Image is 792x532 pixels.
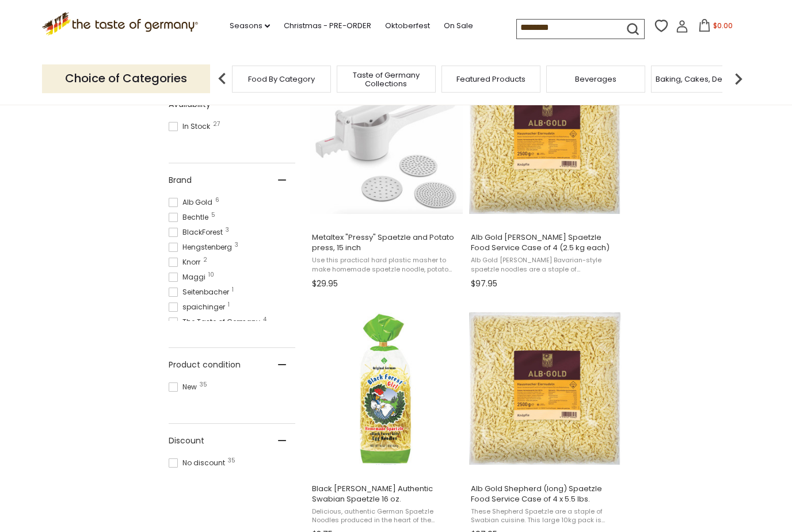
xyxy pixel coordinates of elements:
span: 5 [211,212,215,218]
p: Choice of Categories [42,64,210,93]
button: $0.00 [691,19,740,36]
span: Use this practical hard plastic masher to make homemade spaetzle noodle, potato pancakes, passate... [312,256,461,274]
span: 27 [213,121,220,127]
span: These Shepherd Spaetzle are a staple of Swabian cuisine. This large 10kg pack is perfect for rest... [471,507,620,525]
span: 1 [232,287,234,293]
a: Oktoberfest [385,20,430,32]
a: Metaltex [310,51,463,293]
span: 6 [215,197,219,203]
span: spaichinger [169,302,229,312]
span: $0.00 [713,21,733,30]
img: Metaltex Pressy [310,62,463,214]
img: previous arrow [211,67,234,90]
span: Discount [169,435,204,447]
a: Alb Gold Knoepfle Spaetzle Food Service Case of 4 (2.5 kg each) [469,51,622,293]
span: In Stock [169,121,214,132]
span: 3 [226,227,229,233]
span: 4 [263,317,266,323]
span: Maggi [169,272,209,282]
span: Seitenbacher [169,287,233,297]
a: Food By Category [248,75,315,83]
span: Hengstenberg [169,242,235,252]
span: $29.95 [312,278,338,290]
span: Bechtle [169,212,212,223]
span: 35 [200,382,207,388]
span: The Taste of Germany [169,317,264,327]
a: Baking, Cakes, Desserts [656,75,745,83]
span: 35 [228,458,235,464]
span: Alb Gold Shepherd (long) Spaetzle Food Service Case of 4 x 5.5 lbs. [471,484,620,504]
span: Brand [169,174,192,186]
span: No discount [169,458,229,468]
a: Seasons [230,20,270,32]
span: Black [PERSON_NAME] Authentic Swabian Spaetzle 16 oz. [312,484,461,504]
img: next arrow [727,67,750,90]
a: Featured Products [456,75,526,83]
span: Delicious, authentic German Spaetzle Noodles produced in the heart of the [GEOGRAPHIC_DATA]. Perf... [312,507,461,525]
a: On Sale [444,20,473,32]
span: Alb Gold [PERSON_NAME] Bavarian-style spaetzle noodles are a staple of Bavarian/Southwest German ... [471,256,620,274]
img: Black Forest Girl Authentic Spaetzle [310,312,463,465]
a: Beverages [575,75,616,83]
span: 1 [228,302,230,308]
a: Christmas - PRE-ORDER [284,20,371,32]
span: Alb Gold [169,197,216,208]
span: 10 [208,272,214,278]
span: $97.95 [471,278,497,290]
span: 3 [235,242,238,248]
span: Product condition [169,359,241,371]
a: Taste of Germany Collections [340,71,432,88]
span: Knorr [169,257,204,267]
span: Metaltex "Pressy" Spaetzle and Potato press, 15 inch [312,232,461,253]
span: 2 [203,257,207,263]
span: Alb Gold [PERSON_NAME] Spaetzle Food Service Case of 4 (2.5 kg each) [471,232,620,253]
span: New [169,382,200,392]
span: BlackForest [169,227,226,238]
